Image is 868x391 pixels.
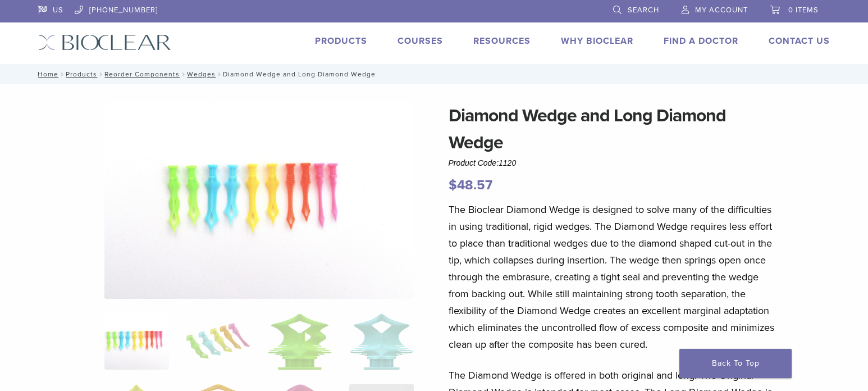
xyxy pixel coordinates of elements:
span: 0 items [788,6,819,15]
a: Why Bioclear [561,35,633,47]
h1: Diamond Wedge and Long Diamond Wedge [449,102,779,156]
span: / [97,71,104,77]
a: Back To Top [679,349,792,378]
span: / [180,71,187,77]
a: Home [34,70,58,78]
span: Product Code: [449,158,517,167]
a: Resources [473,35,531,47]
img: Diamond Wedge and Long Diamond Wedge - Image 4 [349,313,414,370]
img: Bioclear [38,34,171,51]
bdi: 48.57 [449,177,492,193]
span: $ [449,177,457,193]
a: Products [66,70,97,78]
span: 1120 [499,158,516,167]
a: Wedges [187,70,216,78]
img: DSC_0187_v3-1920x1218-1-324x324.png [104,313,169,370]
a: Reorder Components [104,70,180,78]
a: Contact Us [769,35,830,47]
span: / [216,71,223,77]
img: DSC_0187_v3-1920x1218-1.png [104,102,414,299]
img: Diamond Wedge and Long Diamond Wedge - Image 3 [267,313,332,370]
a: Products [315,35,367,47]
p: The Bioclear Diamond Wedge is designed to solve many of the difficulties in using traditional, ri... [449,201,779,353]
span: Search [628,6,659,15]
span: / [58,71,66,77]
span: My Account [695,6,748,15]
a: Courses [398,35,443,47]
nav: Diamond Wedge and Long Diamond Wedge [30,64,838,84]
img: Diamond Wedge and Long Diamond Wedge - Image 2 [186,313,250,370]
a: Find A Doctor [664,35,738,47]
